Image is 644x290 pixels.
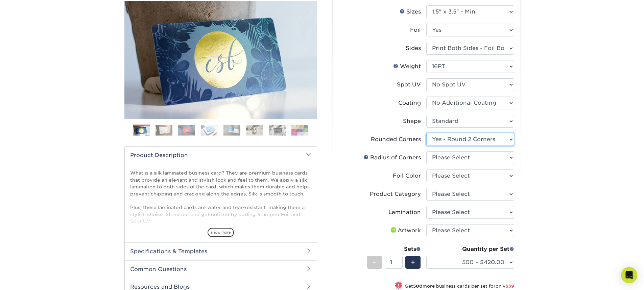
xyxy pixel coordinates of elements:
img: Business Cards 01 [133,122,150,139]
strong: 500 [413,284,423,289]
h2: Product Description [125,147,317,164]
img: Business Cards 08 [291,125,308,135]
div: Product Category [370,190,421,198]
span: show more [208,228,234,237]
div: Spot UV [397,81,421,89]
h2: Common Questions [125,260,317,278]
img: Business Cards 07 [269,125,286,135]
div: Sets [367,245,421,253]
img: Business Cards 04 [201,125,218,135]
div: Lamination [388,208,421,216]
div: Foil Color [393,172,421,180]
span: only [496,284,514,289]
img: Business Cards 05 [223,125,240,135]
span: $39 [505,284,514,289]
span: - [373,257,376,267]
p: What is a silk laminated business card? They are premium business cards that provide an elegant a... [130,169,311,280]
div: Radius of Corners [363,154,421,162]
h2: Specifications & Templates [125,242,317,260]
div: Open Intercom Messenger [621,267,637,283]
div: Sizes [400,8,421,16]
img: Business Cards 02 [156,125,172,135]
div: Artwork [389,227,421,235]
img: Business Cards 06 [246,125,263,135]
div: Foil [410,26,421,34]
div: Rounded Corners [371,135,421,143]
div: Weight [393,62,421,71]
div: Quantity per Set [426,245,514,253]
div: Sides [406,44,421,52]
span: ! [398,282,399,289]
div: Coating [398,99,421,107]
div: Shape [403,117,421,125]
span: + [411,257,415,267]
img: Business Cards 03 [178,125,195,135]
